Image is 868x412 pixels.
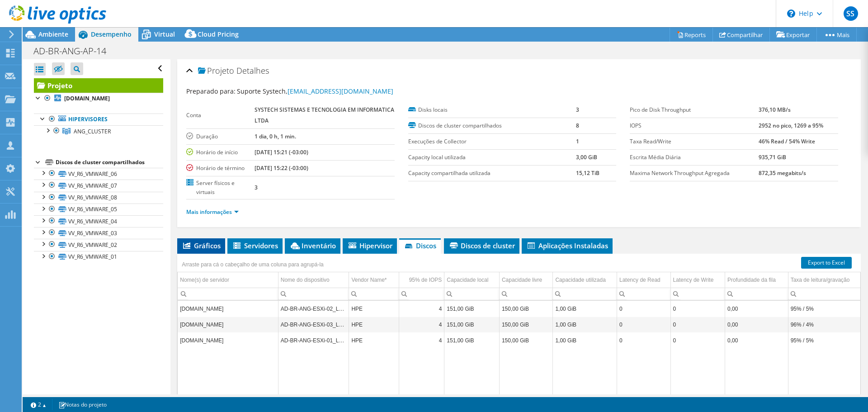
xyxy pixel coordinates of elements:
td: Capacidade utilizada Column [553,272,617,288]
b: 3 [255,184,258,191]
div: Latency de Read [619,275,660,285]
div: Taxa de leitura/gravação [791,275,850,285]
b: 46% Read / 54% Write [759,137,815,145]
svg: \n [787,9,795,18]
label: Duração [186,132,255,141]
label: Horário de início [186,148,255,157]
span: Virtual [154,30,175,38]
td: Latency de Read Column [617,272,671,288]
span: Aplicações Instaladas [526,241,608,250]
td: Column Profundidade da fila, Value 0,00 [725,301,788,317]
span: Inventário [289,241,336,250]
a: VV_R6_VMWARE_04 [34,215,163,227]
span: Discos [404,241,436,250]
label: Conta [186,111,255,120]
a: VV_R6_VMWARE_03 [34,227,163,239]
span: Projeto [198,66,234,76]
b: [DOMAIN_NAME] [64,95,110,102]
a: Export to Excel [801,257,852,269]
b: 1 dia, 0 h, 1 min. [255,133,296,140]
td: Column Capacidade local, Value 151,00 GiB [444,332,500,348]
td: Taxa de leitura/gravação Column [788,272,860,288]
div: Profundidade da fila [727,275,776,285]
a: VV_R6_VMWARE_07 [34,180,163,191]
div: Capacidade utilizada [555,275,605,285]
a: Hipervisores [34,114,163,125]
td: Column 95% de IOPS, Value 4 [399,332,444,348]
label: Discos de cluster compartilhados [408,121,576,130]
td: Column Taxa de leitura/gravação, Value 95% / 5% [788,301,860,317]
td: Column Latency de Read, Value 0 [617,317,671,332]
td: Column Capacidade utilizada, Value 1,00 GiB [553,332,617,348]
td: Column Profundidade da fila, Filter cell [725,288,788,300]
a: Reports [670,28,713,42]
td: Column Latency de Write, Value 0 [670,332,725,348]
span: Detalhes [236,65,269,76]
td: Nome do dispositivo Column [278,272,349,288]
td: Column Nome(s) de servidor, Filter cell [178,288,278,300]
td: Column Nome do dispositivo, Value AD-BR-ANG-ESXi-01_Local [278,332,349,348]
a: VV_R6_VMWARE_02 [34,239,163,251]
a: Mais informações [186,208,239,216]
div: Capacidade local [447,275,488,285]
td: Column Capacidade utilizada, Value 1,00 GiB [553,301,617,317]
div: Nome(s) de servidor [180,275,229,285]
a: Mais [816,28,857,42]
label: Disks locais [408,105,576,114]
td: Column Vendor Name*, Value HPE [349,332,399,348]
label: Escrita Média Diária [630,153,758,162]
b: 872,35 megabits/s [759,169,806,177]
label: Capacity compartilhada utilizada [408,169,576,178]
div: Capacidade livre [502,275,542,285]
a: VV_R6_VMWARE_06 [34,168,163,180]
td: Vendor Name* Column [349,272,399,288]
div: Arraste para cá o cabeçalho de uma coluna para agrupá-la [179,258,326,271]
div: Nome do dispositivo [281,275,330,285]
td: Column Capacidade utilizada, Value 1,00 GiB [553,317,617,332]
a: Exportar [769,28,817,42]
td: Column Nome(s) de servidor, Value ad-br-ang-esxi-01.corp.adecoagro.com [178,332,278,348]
td: 95% de IOPS Column [399,272,444,288]
td: Column Nome do dispositivo, Value AD-BR-ANG-ESXi-03_Local [278,317,349,332]
td: Nome(s) de servidor Column [178,272,278,288]
td: Column Capacidade livre, Value 150,00 GiB [499,301,553,317]
label: Preparado para: [186,87,236,95]
td: Column Capacidade livre, Value 150,00 GiB [499,332,553,348]
b: 8 [576,122,579,129]
span: Cloud Pricing [198,30,239,38]
a: VV_R6_VMWARE_05 [34,204,163,215]
td: Column Latency de Write, Value 0 [670,301,725,317]
td: Capacidade livre Column [499,272,553,288]
span: Desempenho [91,30,132,38]
label: IOPS [630,121,758,130]
td: Column Vendor Name*, Value HPE [349,317,399,332]
b: 935,71 GiB [759,153,786,161]
span: SS [844,6,858,21]
label: Taxa Read/Write [630,137,758,146]
a: Notas do projeto [52,399,113,410]
td: Column Taxa de leitura/gravação, Value 96% / 4% [788,317,860,332]
span: ANG_CLUSTER [74,128,111,135]
label: Capacity local utilizada [408,153,576,162]
span: Ambiente [38,30,68,38]
td: Profundidade da fila Column [725,272,788,288]
td: Column Capacidade livre, Value 150,00 GiB [499,317,553,332]
td: Column Latency de Read, Value 0 [617,332,671,348]
td: Column Vendor Name*, Filter cell [349,288,399,300]
td: Column Latency de Read, Filter cell [617,288,671,300]
td: Column Nome(s) de servidor, Value ad-br-ang-esxi-02.corp.adecoagro.com [178,301,278,317]
b: SYSTECH SISTEMAS E TECNOLOGIA EM INFORMATICA LTDA [255,106,394,124]
a: VV_R6_VMWARE_01 [34,251,163,263]
a: [EMAIL_ADDRESS][DOMAIN_NAME] [288,87,393,95]
td: Column Capacidade local, Value 151,00 GiB [444,317,500,332]
div: Latency de Write [673,275,714,285]
td: Capacidade local Column [444,272,500,288]
h1: AD-BR-ANG-AP-14 [29,46,120,56]
td: Column 95% de IOPS, Filter cell [399,288,444,300]
label: Horário de término [186,164,255,173]
td: Column Latency de Read, Value 0 [617,301,671,317]
label: Execuções de Collector [408,137,576,146]
b: [DATE] 15:22 (-03:00) [255,164,308,172]
a: 2 [24,399,52,410]
a: Projeto [34,78,163,93]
